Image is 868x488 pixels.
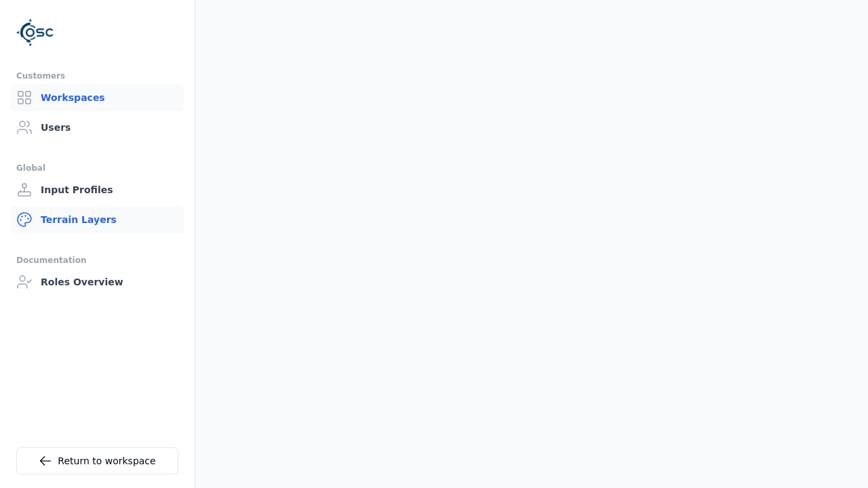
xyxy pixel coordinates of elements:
a: Return to workspace [16,447,178,474]
a: Terrain Layers [11,206,184,233]
a: Roles Overview [11,268,184,296]
a: Users [11,114,184,141]
div: Customers [16,68,178,84]
img: Logo [16,14,54,52]
div: Global [16,160,178,176]
a: Input Profiles [11,176,184,203]
a: Workspaces [11,84,184,111]
div: Documentation [16,252,178,268]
